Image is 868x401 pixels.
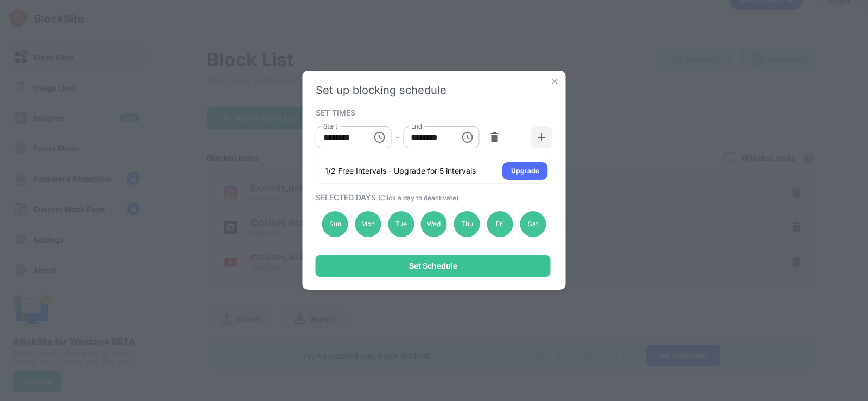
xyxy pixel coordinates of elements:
div: Wed [421,211,447,237]
div: Thu [454,211,480,237]
div: Set Schedule [409,262,457,270]
label: End [411,122,422,131]
div: Tue [388,211,414,237]
div: Fri [487,211,513,237]
div: Sat [520,211,546,237]
div: Sun [322,211,348,237]
div: 1/2 Free Intervals - Upgrade for 5 intervals [325,166,476,176]
label: Start [323,122,337,131]
span: (Click a day to deactivate) [378,194,458,202]
button: Choose time, selected time is 12:00 AM [368,126,390,148]
div: Mon [355,211,381,237]
div: SET TIMES [316,108,550,117]
img: x-button.svg [550,76,560,87]
button: Choose time, selected time is 11:59 PM [456,126,478,148]
div: SELECTED DAYS [316,193,550,202]
div: - [395,131,399,143]
div: Set up blocking schedule [316,84,553,97]
div: Upgrade [511,166,539,176]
